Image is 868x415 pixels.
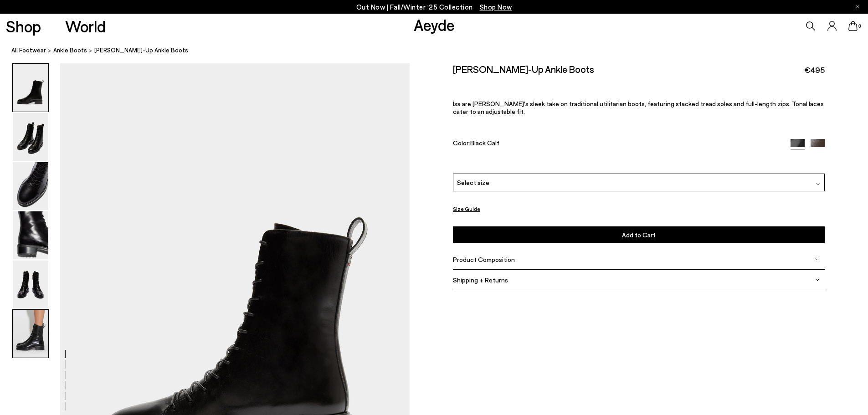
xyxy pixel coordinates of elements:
span: Select size [457,178,489,187]
p: Out Now | Fall/Winter ‘25 Collection [356,1,512,13]
a: World [65,18,106,34]
a: Aeyde [414,15,455,34]
img: Isa Lace-Up Ankle Boots - Image 4 [13,211,48,259]
a: ankle boots [53,46,87,55]
a: All Footwear [11,46,46,55]
nav: breadcrumb [11,38,868,63]
span: Navigate to /collections/new-in [480,3,512,11]
div: Color: [453,139,778,149]
button: Add to Cart [453,226,825,243]
span: Isa are [PERSON_NAME]'s sleek take on traditional utilitarian boots, featuring stacked tread sole... [453,100,824,115]
img: Isa Lace-Up Ankle Boots - Image 1 [13,64,48,112]
span: Add to Cart [622,231,656,239]
span: [PERSON_NAME]-Up Ankle Boots [94,46,188,55]
img: Isa Lace-Up Ankle Boots - Image 3 [13,162,48,210]
span: Black Calf [470,139,499,147]
img: svg%3E [816,182,821,186]
a: Shop [6,18,41,34]
span: €495 [804,64,825,76]
span: ankle boots [53,46,87,54]
span: 0 [858,24,862,29]
img: Isa Lace-Up Ankle Boots - Image 6 [13,310,48,358]
span: Shipping + Returns [453,276,508,284]
img: svg%3E [815,277,820,282]
img: svg%3E [815,257,820,261]
h2: [PERSON_NAME]-Up Ankle Boots [453,63,594,75]
button: Size Guide [453,203,480,215]
span: Product Composition [453,256,515,263]
img: Isa Lace-Up Ankle Boots - Image 5 [13,261,48,308]
img: Isa Lace-Up Ankle Boots - Image 2 [13,113,48,161]
a: 0 [848,21,858,31]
